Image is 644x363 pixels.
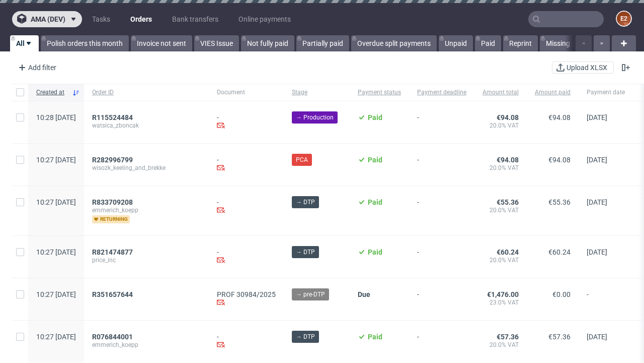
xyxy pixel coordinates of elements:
a: Overdue split payments [351,35,437,51]
a: Orders [124,11,158,27]
span: [DATE] [587,333,607,341]
span: €57.36 [548,333,571,341]
span: Payment status [358,88,401,97]
div: Add filter [14,59,58,76]
span: price_inc [92,256,201,264]
span: - [417,290,466,308]
span: 20.0% VAT [482,256,519,264]
span: 10:27 [DATE] [36,248,76,256]
a: VIES Issue [194,35,239,51]
a: Paid [475,35,501,51]
span: Amount paid [535,88,571,97]
span: Created at [36,88,68,97]
span: €1,476.00 [487,290,519,298]
div: - [217,113,276,131]
span: [DATE] [587,198,607,206]
figcaption: e2 [617,12,631,26]
span: [DATE] [587,248,607,256]
span: 20.0% VAT [482,164,519,172]
span: €55.36 [497,198,519,206]
a: Reprint [503,35,538,51]
span: - [417,198,466,223]
span: €60.24 [548,248,571,256]
span: PCA [296,155,308,164]
span: R351657644 [92,290,133,298]
span: - [417,113,466,131]
span: R821474877 [92,248,133,256]
span: [DATE] [587,113,607,122]
span: emmerich_koepp [92,341,201,349]
a: R821474877 [92,248,135,256]
span: Paid [368,156,382,164]
div: - [217,156,276,173]
span: Document [217,88,276,97]
span: Due [358,290,370,298]
a: Online payments [232,11,297,27]
span: [DATE] [587,156,607,164]
button: Upload XLSX [552,62,614,74]
span: - [417,156,466,173]
a: Tasks [86,11,116,27]
a: Not fully paid [241,35,294,51]
span: 20.0% VAT [482,122,519,130]
span: Paid [368,248,382,256]
span: R115524484 [92,113,133,122]
div: - [217,248,276,266]
div: - [217,333,276,350]
span: Payment date [587,88,625,97]
span: 10:27 [DATE] [36,290,76,298]
span: 10:27 [DATE] [36,198,76,206]
span: ama (dev) [31,16,65,23]
span: R282996799 [92,156,133,164]
span: → DTP [296,248,315,257]
span: Payment deadline [417,88,466,97]
span: R076844001 [92,333,133,341]
button: ama (dev) [12,11,82,27]
span: Upload XLSX [565,64,609,71]
span: Amount total [482,88,519,97]
span: Stage [292,88,342,97]
a: Unpaid [439,35,473,51]
a: R282996799 [92,156,135,164]
span: €94.08 [497,156,519,164]
span: → DTP [296,198,315,207]
span: Paid [368,113,382,122]
span: wisozk_keeling_and_brekke [92,164,201,172]
a: PROF 30984/2025 [217,290,276,298]
span: €94.08 [548,156,571,164]
span: 20.0% VAT [482,206,519,214]
span: €55.36 [548,198,571,206]
span: - [417,248,466,266]
div: - [217,198,276,216]
span: €0.00 [552,290,571,298]
span: → Production [296,113,334,122]
span: → DTP [296,332,315,341]
a: Invoice not sent [131,35,192,51]
span: returning [92,215,130,223]
a: R833709208 [92,198,135,206]
a: All [10,35,39,51]
a: R115524484 [92,113,135,122]
a: Bank transfers [166,11,224,27]
span: → pre-DTP [296,290,325,299]
a: Partially paid [296,35,349,51]
span: Paid [368,333,382,341]
a: R076844001 [92,333,135,341]
span: Order ID [92,88,201,97]
span: 10:28 [DATE] [36,113,76,122]
span: €94.08 [497,113,519,122]
a: R351657644 [92,290,135,298]
span: €57.36 [497,333,519,341]
span: 20.0% VAT [482,341,519,349]
a: Missing invoice [540,35,599,51]
span: emmerich_koepp [92,206,201,214]
a: Polish orders this month [41,35,129,51]
span: Paid [368,198,382,206]
span: €60.24 [497,248,519,256]
span: 10:27 [DATE] [36,156,76,164]
span: watsica_zboncak [92,122,201,130]
span: €94.08 [548,113,571,122]
span: - [587,290,625,308]
span: 23.0% VAT [482,298,519,307]
span: 10:27 [DATE] [36,333,76,341]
